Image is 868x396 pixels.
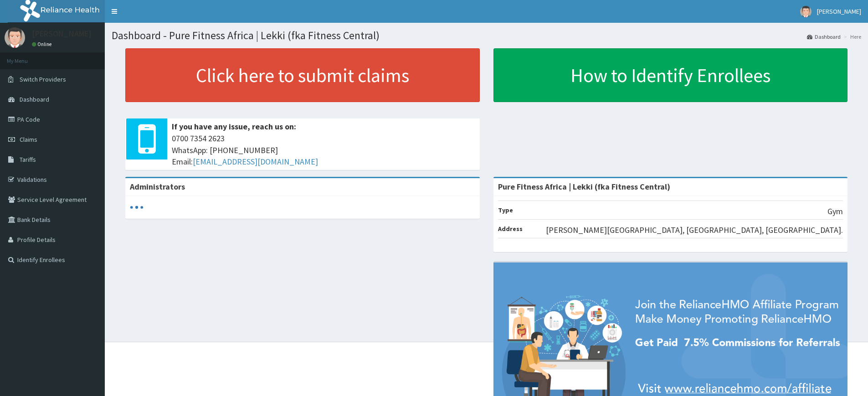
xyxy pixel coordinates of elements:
strong: Pure Fitness Africa | Lekki (fka Fitness Central) [498,181,670,192]
a: Online [32,41,54,47]
a: Dashboard [807,33,841,41]
svg: audio-loading [130,201,144,214]
a: Click here to submit claims [125,48,480,102]
span: Dashboard [20,95,49,103]
span: [PERSON_NAME] [817,7,861,15]
b: If you have any issue, reach us on: [172,121,296,132]
a: [EMAIL_ADDRESS][DOMAIN_NAME] [193,156,318,167]
li: Here [842,33,861,41]
b: Address [498,225,523,233]
span: Tariffs [20,155,36,164]
img: User Image [800,6,812,17]
a: How to Identify Enrollees [493,48,848,102]
span: 0700 7354 2623 WhatsApp: [PHONE_NUMBER] Email: [172,133,475,168]
img: User Image [5,27,25,48]
p: [PERSON_NAME] [32,30,92,38]
b: Type [498,206,513,214]
span: Switch Providers [20,75,66,83]
p: [PERSON_NAME][GEOGRAPHIC_DATA], [GEOGRAPHIC_DATA], [GEOGRAPHIC_DATA]. [546,224,843,236]
h1: Dashboard - Pure Fitness Africa | Lekki (fka Fitness Central) [112,30,861,41]
b: Administrators [130,181,185,192]
p: Gym [827,206,843,217]
span: Claims [20,135,37,144]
